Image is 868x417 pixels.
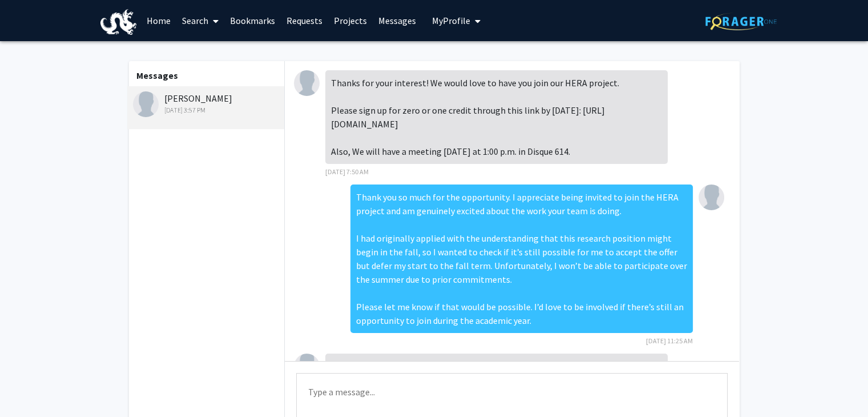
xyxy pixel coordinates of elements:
[432,15,470,26] span: My Profile
[705,13,777,30] img: ForagerOne Logo
[373,1,422,41] a: Messages
[133,91,282,115] div: [PERSON_NAME]
[350,185,693,333] div: Thank you so much for the opportunity. I appreciate being invited to join the HERA project and am...
[136,70,178,81] b: Messages
[294,70,320,96] img: Christina Love
[133,91,159,117] img: Christina Love
[699,185,724,210] img: Hamza Memon
[294,354,320,379] img: Christina Love
[133,105,282,115] div: [DATE] 3:57 PM
[328,1,373,41] a: Projects
[325,167,369,176] span: [DATE] 7:50 AM
[9,366,49,408] iframe: Chat
[281,1,328,41] a: Requests
[325,70,668,164] div: Thanks for your interest! We would love to have you join our HERA project. Please sign up for zer...
[100,9,137,35] img: Drexel University Logo
[176,1,224,41] a: Search
[141,1,176,41] a: Home
[224,1,281,41] a: Bookmarks
[646,336,693,345] span: [DATE] 11:25 AM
